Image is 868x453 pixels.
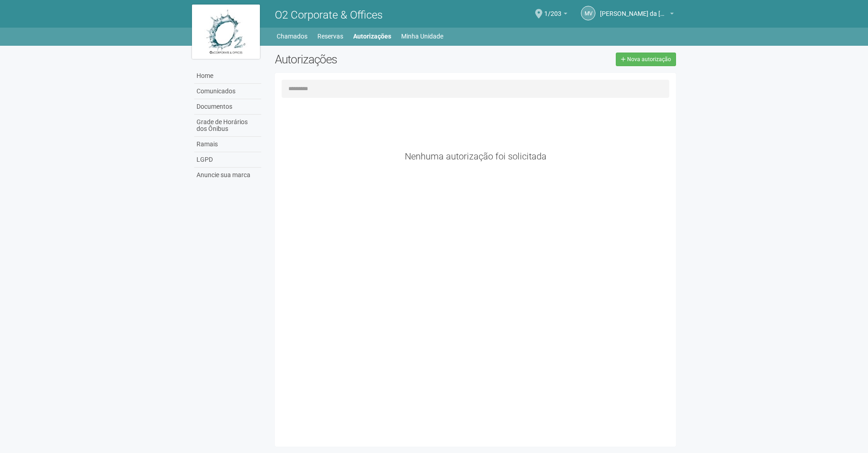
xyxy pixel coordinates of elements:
[600,11,674,19] a: [PERSON_NAME] da [PERSON_NAME]
[275,53,469,66] h2: Autorizações
[282,152,670,160] div: Nenhuma autorização foi solicitada
[194,115,261,137] a: Grade de Horários dos Ônibus
[627,56,671,63] span: Nova autorização
[544,1,561,17] span: 1/203
[317,30,343,43] a: Reservas
[194,68,261,84] a: Home
[616,53,676,66] a: Nova autorização
[353,30,391,43] a: Autorizações
[194,84,261,99] a: Comunicados
[581,6,595,20] a: MV
[544,11,567,19] a: 1/203
[275,9,383,21] span: O2 Corporate & Offices
[401,30,443,43] a: Minha Unidade
[194,152,261,168] a: LGPD
[600,1,668,17] span: Marcus Vinicius da Silveira Costa
[192,5,260,59] img: logo.jpg
[194,137,261,152] a: Ramais
[277,30,307,43] a: Chamados
[194,168,261,183] a: Anuncie sua marca
[194,99,261,115] a: Documentos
